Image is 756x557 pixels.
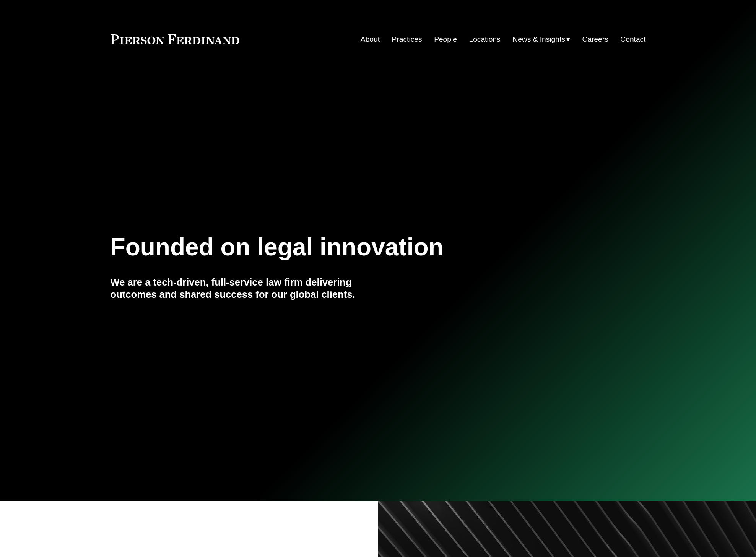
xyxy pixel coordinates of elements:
[361,32,380,47] a: About
[512,33,565,46] span: News & Insights
[582,32,608,47] a: Careers
[469,32,501,47] a: Locations
[512,32,570,47] a: folder dropdown
[392,32,422,47] a: Practices
[111,233,557,261] h1: Founded on legal innovation
[620,32,645,47] a: Contact
[111,276,378,301] h4: We are a tech-driven, full-service law firm delivering outcomes and shared success for our global...
[434,32,457,47] a: People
